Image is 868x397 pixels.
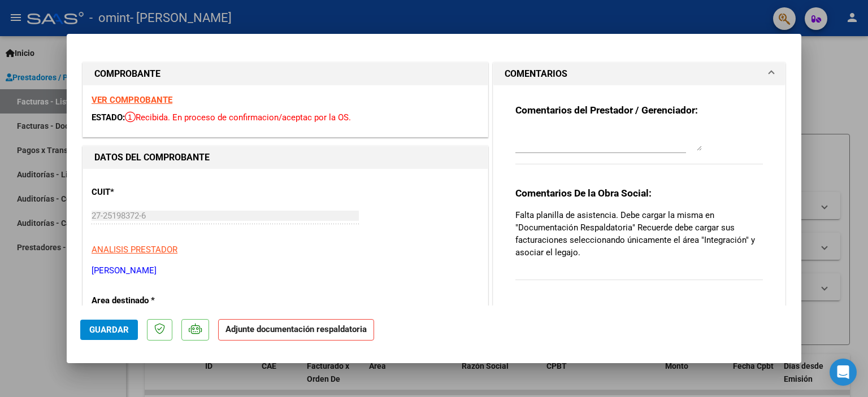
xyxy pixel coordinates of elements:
[92,112,125,123] span: ESTADO:
[505,67,567,81] h1: COMENTARIOS
[92,186,208,199] p: CUIT
[92,245,177,255] span: ANALISIS PRESTADOR
[515,209,763,259] p: Falta planilla de asistencia. Debe cargar la misma en "Documentación Respaldatoria" Recuerde debe...
[515,187,652,199] strong: Comentarios De la Obra Social:
[493,85,785,310] div: COMENTARIOS
[92,264,479,277] p: [PERSON_NAME]
[225,324,367,334] strong: Adjunte documentación respaldatoria
[94,68,160,79] strong: COMPROBANTE
[80,320,138,340] button: Guardar
[89,325,129,335] span: Guardar
[830,359,857,386] div: Open Intercom Messenger
[92,294,208,307] p: Area destinado *
[515,104,698,116] strong: Comentarios del Prestador / Gerenciador:
[94,152,210,163] strong: DATOS DEL COMPROBANTE
[92,95,172,105] a: VER COMPROBANTE
[493,63,785,85] mat-expansion-panel-header: COMENTARIOS
[125,112,351,123] span: Recibida. En proceso de confirmacion/aceptac por la OS.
